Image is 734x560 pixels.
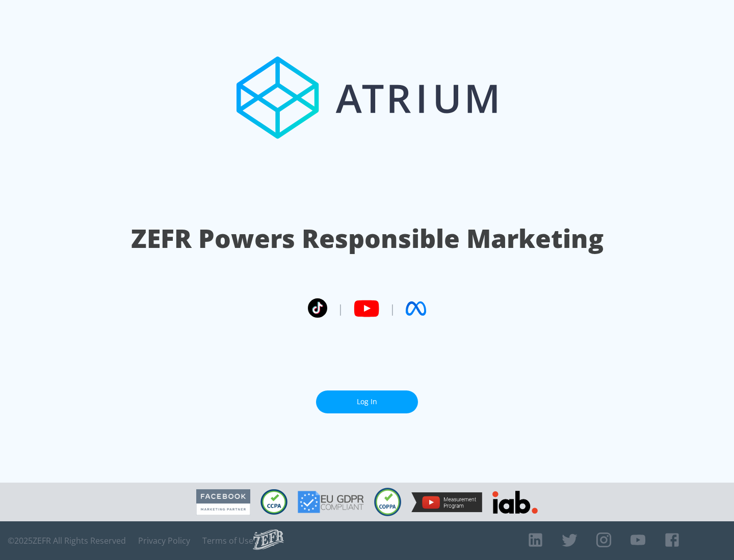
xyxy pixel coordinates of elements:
img: Facebook Marketing Partner [196,489,250,515]
img: YouTube Measurement Program [411,492,482,512]
span: | [389,301,396,316]
a: Log In [316,390,418,413]
img: COPPA Compliant [374,488,401,516]
a: Privacy Policy [138,536,190,546]
a: Terms of Use [202,536,253,546]
span: © 2025 ZEFR All Rights Reserved [8,536,126,546]
img: CCPA Compliant [260,489,287,515]
img: IAB [492,491,538,514]
img: GDPR Compliant [298,491,364,513]
span: | [337,301,344,316]
h1: ZEFR Powers Responsible Marketing [131,221,604,256]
